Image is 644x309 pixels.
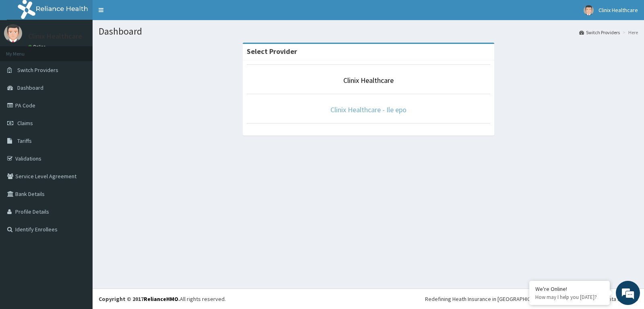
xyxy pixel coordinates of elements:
[4,220,153,248] textarea: Type your message and hit 'Enter'
[47,101,111,183] span: We're online!
[15,40,33,60] img: d_794563401_company_1708531726252_794563401
[17,137,32,144] span: Tariffs
[42,45,135,56] div: Chat with us now
[4,24,22,42] img: User Image
[584,5,594,15] img: User Image
[579,29,620,36] a: Switch Providers
[535,285,604,293] div: We're Online!
[17,119,33,127] span: Claims
[621,29,638,36] li: Here
[17,84,43,91] span: Dashboard
[132,4,151,23] div: Minimize live chat window
[343,76,394,85] a: Clinix Healthcare
[93,288,644,309] footer: All rights reserved.
[99,26,638,37] h1: Dashboard
[599,6,638,14] span: Clinix Healthcare
[535,294,604,301] p: How may I help you today?
[330,105,407,114] a: Clinix Healthcare - Ile epo
[247,47,297,56] strong: Select Provider
[425,295,638,303] div: Redefining Heath Insurance in [GEOGRAPHIC_DATA] using Telemedicine and Data Science!
[28,44,47,49] a: Online
[144,295,178,303] a: RelianceHMO
[28,33,82,40] p: Clinix Healthcare
[17,66,58,74] span: Switch Providers
[99,295,180,303] strong: Copyright © 2017 .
